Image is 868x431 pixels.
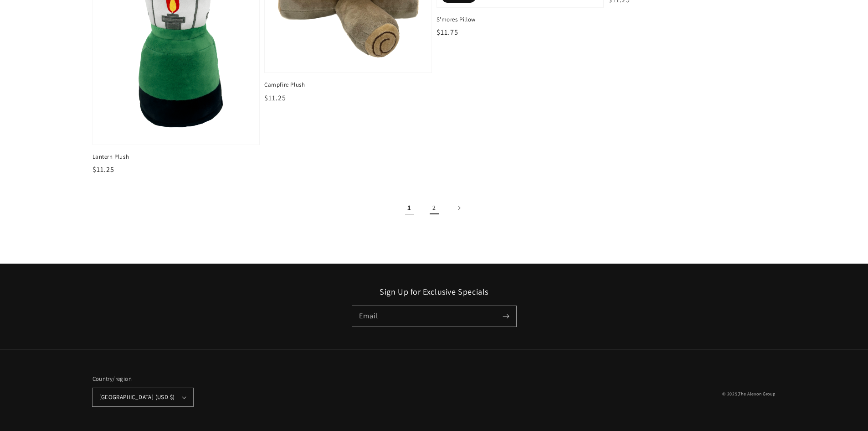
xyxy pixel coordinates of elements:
h2: Sign Up for Exclusive Specials [92,286,776,297]
a: Next page [449,198,469,218]
span: S'mores Pillow [437,16,604,24]
h2: Country/region [92,374,193,384]
small: © 2025, [722,391,776,397]
span: Lantern Plush [92,153,260,161]
a: Page 2 [424,198,444,218]
span: $11.25 [92,165,114,174]
span: $11.25 [264,93,286,103]
span: Campfire Plush [264,81,432,89]
span: Page 1 [400,198,420,218]
button: [GEOGRAPHIC_DATA] (USD $) [92,388,193,406]
button: Subscribe [496,306,516,326]
span: $11.75 [437,27,458,37]
nav: Pagination [92,198,776,218]
a: The Alexon Group [738,391,776,397]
